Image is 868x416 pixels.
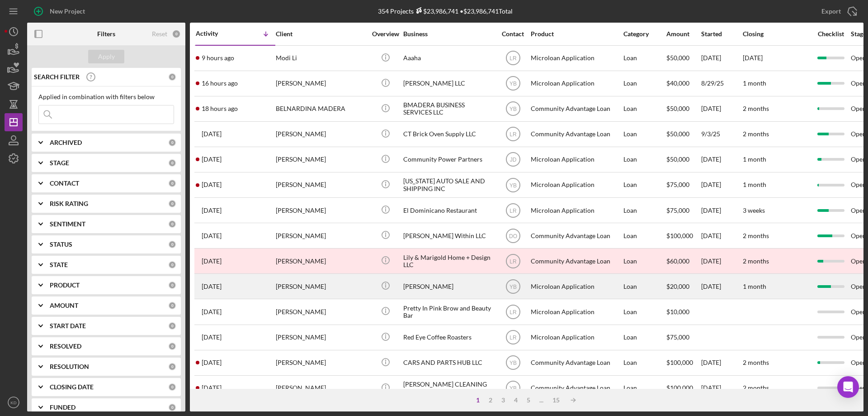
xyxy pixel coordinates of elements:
[202,156,222,163] time: 2025-09-16 18:42
[50,139,82,146] b: ARCHIVED
[88,50,124,63] button: Apply
[666,130,689,138] span: $50,000
[701,173,742,197] div: [DATE]
[666,308,689,316] span: $10,000
[666,359,693,366] span: $100,000
[509,360,516,366] text: YB
[701,249,742,273] div: [DATE]
[196,30,236,37] div: Activity
[509,81,516,87] text: YB
[168,200,176,208] div: 0
[50,322,86,330] b: START DATE
[743,54,763,62] time: [DATE]
[509,309,517,316] text: LR
[548,397,564,404] div: 15
[403,72,494,96] div: [PERSON_NAME] LLC
[168,139,176,147] div: 0
[623,46,665,70] div: Loan
[623,97,665,121] div: Loan
[276,97,366,121] div: BELNARDINA MADERA
[276,173,366,197] div: [PERSON_NAME]
[168,159,176,167] div: 0
[168,261,176,269] div: 0
[403,351,494,375] div: CARS AND PARTS HUB LLC
[743,282,766,290] time: 1 month
[403,325,494,349] div: Red Eye Coffee Roasters
[34,73,80,81] b: SEARCH FILTER
[202,258,222,265] time: 2025-09-14 17:14
[701,122,742,146] div: 9/3/25
[743,105,769,112] time: 2 months
[202,130,222,138] time: 2025-09-17 02:34
[50,159,69,167] b: STAGE
[276,325,366,349] div: [PERSON_NAME]
[50,383,94,391] b: CLOSING DATE
[276,148,366,172] div: [PERSON_NAME]
[50,404,75,411] b: FUNDED
[509,131,517,138] text: LR
[666,105,689,112] span: $50,000
[531,30,621,38] div: Product
[509,258,517,264] text: LR
[403,122,494,146] div: CT Brick Oven Supply LLC
[531,97,621,121] div: Community Advantage Loan
[701,148,742,172] div: [DATE]
[484,397,497,404] div: 2
[50,220,85,228] b: SENTIMENT
[509,283,516,290] text: YB
[743,30,811,38] div: Closing
[701,274,742,298] div: [DATE]
[623,122,665,146] div: Loan
[276,300,366,324] div: [PERSON_NAME]
[50,343,81,350] b: RESOLVED
[472,397,484,404] div: 1
[701,376,742,400] div: [DATE]
[531,351,621,375] div: Community Advantage Loan
[743,79,766,87] time: 1 month
[623,274,665,298] div: Loan
[496,30,530,38] div: Contact
[623,249,665,273] div: Loan
[509,397,522,404] div: 4
[50,363,89,370] b: RESOLUTION
[276,351,366,375] div: [PERSON_NAME]
[202,80,238,87] time: 2025-09-17 18:41
[276,72,366,96] div: [PERSON_NAME]
[666,333,689,341] span: $75,000
[666,181,689,188] span: $75,000
[531,300,621,324] div: Microloan Application
[623,300,665,324] div: Loan
[701,97,742,121] div: [DATE]
[701,351,742,375] div: [DATE]
[202,105,238,112] time: 2025-09-17 16:26
[623,148,665,172] div: Loan
[531,274,621,298] div: Microloan Application
[168,403,176,411] div: 0
[701,224,742,248] div: [DATE]
[623,198,665,222] div: Loan
[623,72,665,96] div: Loan
[168,281,176,289] div: 0
[531,224,621,248] div: Community Advantage Loan
[202,207,222,214] time: 2025-09-15 16:15
[403,376,494,400] div: [PERSON_NAME] CLEANING SERVICES
[10,400,16,405] text: KD
[403,300,494,324] div: Pretty In Pink Brow and Beauty Bar
[535,397,548,404] div: ...
[509,385,516,392] text: YB
[276,30,366,38] div: Client
[701,72,742,96] div: 8/29/25
[168,179,176,187] div: 0
[378,7,513,15] div: 354 Projects • $23,986,741 Total
[666,232,693,239] span: $100,000
[403,97,494,121] div: BMADERA BUSINESS SERVICES LLC
[509,157,516,163] text: JD
[701,46,742,70] div: [DATE]
[623,325,665,349] div: Loan
[509,106,516,112] text: YB
[276,249,366,273] div: [PERSON_NAME]
[368,30,402,38] div: Overview
[168,301,176,310] div: 0
[168,383,176,391] div: 0
[666,249,700,273] div: $60,000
